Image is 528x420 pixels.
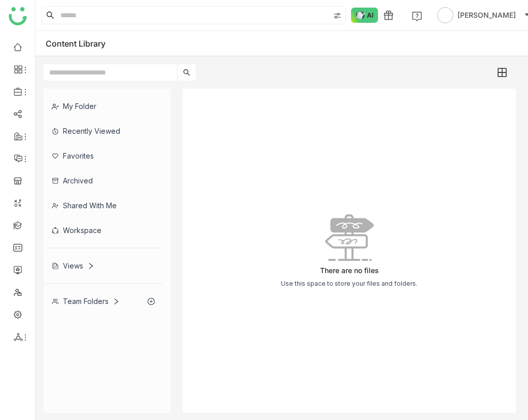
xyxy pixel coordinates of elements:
[52,297,120,306] div: Team Folders
[44,193,163,218] div: Shared with me
[498,68,507,77] img: grid.svg
[44,168,163,193] div: Archived
[52,261,94,270] div: Views
[44,119,163,143] div: Recently Viewed
[44,94,163,119] div: My Folder
[412,11,422,21] img: help.svg
[333,12,341,20] img: search-type.svg
[46,39,121,49] div: Content Library
[320,266,379,275] div: There are no files
[44,143,163,168] div: Favorites
[9,7,27,25] img: logo
[44,218,163,243] div: Workspace
[457,10,516,21] span: [PERSON_NAME]
[325,214,374,261] img: No data
[281,280,417,287] div: Use this space to store your files and folders.
[437,7,453,23] img: avatar
[351,8,378,23] img: ask-buddy-normal.svg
